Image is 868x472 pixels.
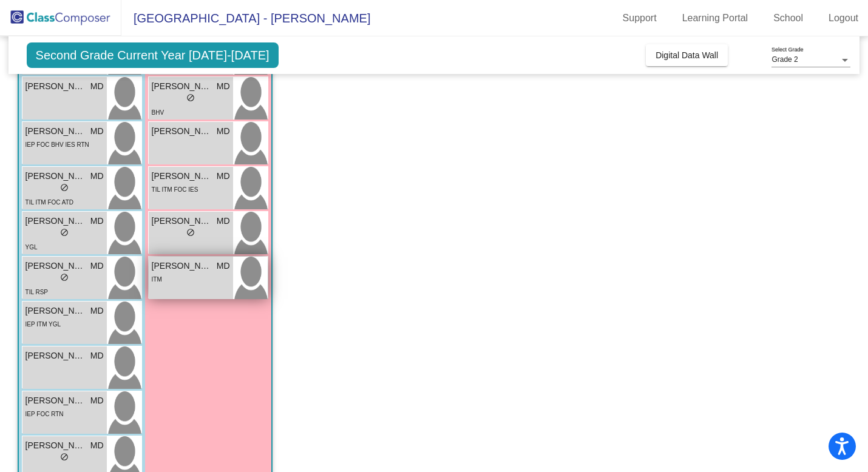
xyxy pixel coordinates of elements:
[656,50,718,60] span: Digital Data Wall
[25,170,86,183] span: [PERSON_NAME]
[25,349,86,362] span: [PERSON_NAME]
[121,8,370,28] span: [GEOGRAPHIC_DATA] - [PERSON_NAME]
[90,349,104,362] span: MD
[90,80,104,93] span: MD
[152,276,162,283] span: ITM
[60,453,69,461] span: do_not_disturb_alt
[25,244,38,251] span: YGL
[152,109,164,116] span: BHV
[90,260,104,272] span: MD
[90,215,104,228] span: MD
[646,44,728,66] button: Digital Data Wall
[152,170,212,183] span: [PERSON_NAME]
[25,215,86,228] span: [PERSON_NAME] [PERSON_NAME]
[25,439,86,452] span: [PERSON_NAME]
[673,8,758,28] a: Learning Portal
[217,80,230,93] span: MD
[90,439,104,452] span: MD
[25,305,86,317] span: [PERSON_NAME]
[217,260,230,272] span: MD
[60,183,69,192] span: do_not_disturb_alt
[771,55,798,64] span: Grade 2
[90,125,104,138] span: MD
[90,305,104,317] span: MD
[25,411,64,417] span: IEP FOC RTN
[25,80,86,93] span: [PERSON_NAME]
[186,228,195,237] span: do_not_disturb_alt
[25,199,73,206] span: TIL ITM FOC ATD
[217,170,230,183] span: MD
[25,321,61,328] span: IEP ITM YGL
[152,125,212,138] span: [PERSON_NAME]
[60,273,69,282] span: do_not_disturb_alt
[152,215,212,228] span: [PERSON_NAME]
[90,170,104,183] span: MD
[25,394,86,407] span: [PERSON_NAME]
[217,215,230,228] span: MD
[25,260,86,272] span: [PERSON_NAME]
[60,228,69,237] span: do_not_disturb_alt
[152,80,212,93] span: [PERSON_NAME]
[613,8,666,28] a: Support
[90,394,104,407] span: MD
[27,42,279,68] span: Second Grade Current Year [DATE]-[DATE]
[217,125,230,138] span: MD
[25,289,48,295] span: TIL RSP
[25,141,89,148] span: IEP FOC BHV IES RTN
[152,186,198,193] span: TIL ITM FOC IES
[186,93,195,102] span: do_not_disturb_alt
[25,125,86,138] span: [PERSON_NAME]
[152,260,212,272] span: [PERSON_NAME]
[819,8,868,28] a: Logout
[764,8,813,28] a: School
